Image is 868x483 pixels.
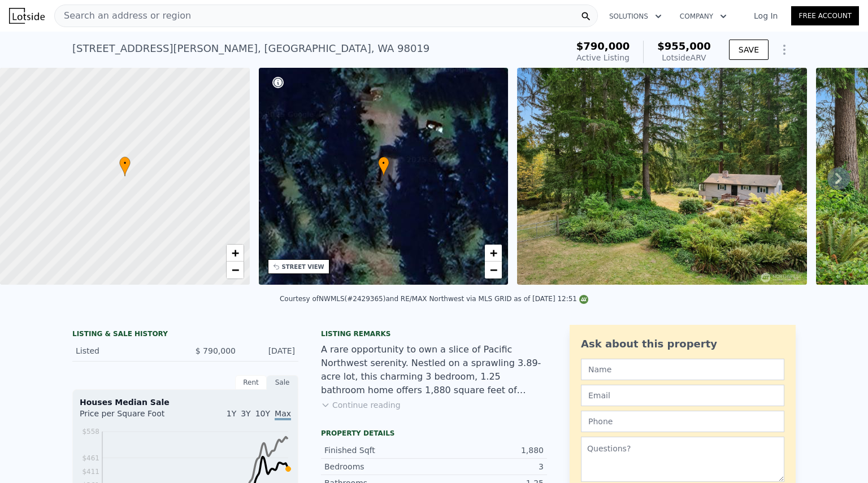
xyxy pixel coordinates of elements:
[231,263,238,277] span: −
[82,454,99,462] tspan: $461
[434,445,544,456] div: 1,880
[231,246,238,260] span: +
[485,245,502,262] a: Zoom in
[378,158,389,168] span: •
[9,8,45,24] img: Lotside
[324,461,434,472] div: Bedrooms
[321,329,547,338] div: Listing remarks
[235,375,267,390] div: Rent
[657,40,711,52] span: $955,000
[321,429,547,438] div: Property details
[72,41,429,56] div: [STREET_ADDRESS][PERSON_NAME] , [GEOGRAPHIC_DATA] , WA 98019
[581,359,784,380] input: Name
[280,295,588,303] div: Courtesy of NWMLS (#2429365) and RE/MAX Northwest via MLS GRID as of [DATE] 12:51
[490,246,497,260] span: +
[729,40,769,60] button: SAVE
[196,346,236,355] span: $ 790,000
[55,9,191,23] span: Search an address or region
[490,263,497,277] span: −
[227,262,244,279] a: Zoom out
[434,461,544,472] div: 3
[255,409,270,418] span: 10Y
[76,345,176,356] div: Listed
[485,262,502,279] a: Zoom out
[671,6,736,27] button: Company
[581,411,784,432] input: Phone
[321,399,401,411] button: Continue reading
[119,156,131,176] div: •
[241,409,250,418] span: 3Y
[80,397,291,408] div: Houses Median Sale
[600,6,671,27] button: Solutions
[576,53,630,62] span: Active Listing
[119,158,131,168] span: •
[80,408,185,426] div: Price per Square Foot
[657,52,711,63] div: Lotside ARV
[579,295,588,304] img: NWMLS Logo
[245,345,295,356] div: [DATE]
[227,409,236,418] span: 1Y
[378,156,389,176] div: •
[267,375,298,390] div: Sale
[581,336,784,352] div: Ask about this property
[321,343,547,397] div: A rare opportunity to own a slice of Pacific Northwest serenity. Nestled on a sprawling 3.89-acre...
[82,428,99,436] tspan: $558
[740,10,791,21] a: Log In
[275,409,291,420] span: Max
[576,40,630,52] span: $790,000
[791,6,859,25] a: Free Account
[773,38,796,61] button: Show Options
[227,245,244,262] a: Zoom in
[82,468,99,476] tspan: $411
[282,263,324,271] div: STREET VIEW
[581,385,784,406] input: Email
[324,445,434,456] div: Finished Sqft
[72,329,298,341] div: LISTING & SALE HISTORY
[517,68,807,285] img: Sale: 167684008 Parcel: 98270415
